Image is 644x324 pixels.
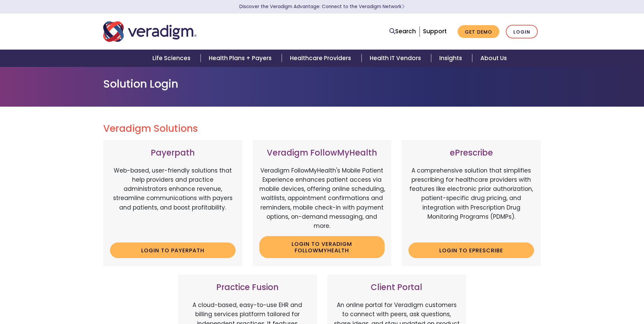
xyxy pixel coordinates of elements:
p: Veradigm FollowMyHealth's Mobile Patient Experience enhances patient access via mobile devices, o... [259,166,385,231]
h1: Solution Login [103,77,541,90]
h3: Payerpath [110,148,236,158]
p: Web-based, user-friendly solutions that help providers and practice administrators enhance revenu... [110,166,236,237]
a: Discover the Veradigm Advantage: Connect to the Veradigm NetworkLearn More [239,3,405,10]
h3: Veradigm FollowMyHealth [259,148,385,158]
a: Login to Payerpath [110,242,236,258]
h3: ePrescribe [408,148,534,158]
h2: Veradigm Solutions [103,123,541,134]
a: Insights [431,50,472,67]
h3: Client Portal [334,283,460,292]
a: About Us [472,50,515,67]
a: Health IT Vendors [362,50,431,67]
a: Get Demo [458,25,499,38]
a: Support [423,27,447,35]
a: Login to Veradigm FollowMyHealth [259,236,385,258]
a: Healthcare Providers [282,50,361,67]
a: Health Plans + Payers [201,50,282,67]
img: Veradigm logo [103,20,197,43]
a: Login [506,25,538,39]
a: Search [389,27,416,36]
h3: Practice Fusion [185,283,310,292]
p: A comprehensive solution that simplifies prescribing for healthcare providers with features like ... [408,166,534,237]
span: Learn More [402,3,405,10]
a: Life Sciences [144,50,201,67]
a: Login to ePrescribe [408,242,534,258]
